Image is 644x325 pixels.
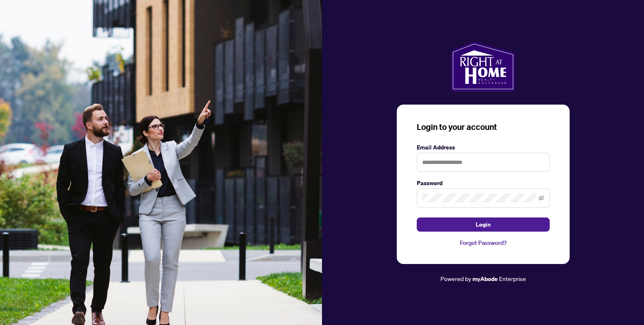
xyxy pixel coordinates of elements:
button: Login [417,217,550,232]
span: Powered by [440,275,471,282]
span: Enterprise [499,275,526,282]
span: eye-invisible [538,195,544,201]
span: Login [476,218,491,231]
a: myAbode [472,274,498,283]
a: Forgot Password? [417,238,550,247]
h3: Login to your account [417,121,550,133]
label: Email Address [417,143,550,152]
img: ma-logo [451,42,515,91]
label: Password [417,178,550,188]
